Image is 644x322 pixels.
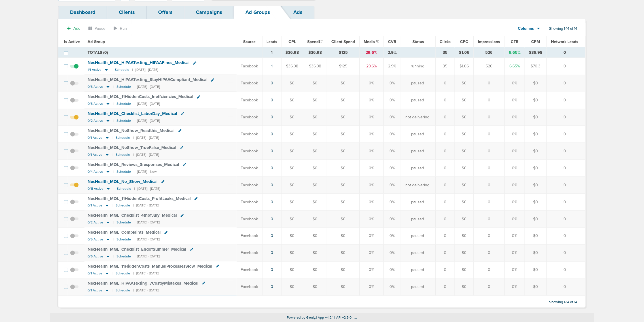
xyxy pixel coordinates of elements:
[116,271,130,276] small: Schedule
[359,177,384,194] td: 0%
[525,48,547,58] td: $36.98
[88,128,175,133] span: NexHealth_ MQL_ NoShow_ Readthis_ Medical
[474,244,505,261] td: 0
[411,80,424,86] span: paused
[474,227,505,244] td: 0
[531,39,540,44] span: CPM
[88,77,208,82] span: NexHealth_ MQL_ HIPAATexting_ StayHIPAACompliant_ Medical
[303,92,327,109] td: $0
[114,102,114,106] small: |
[455,75,474,92] td: $0
[237,126,262,143] td: Facebook
[281,48,303,58] td: $36.98
[271,284,273,289] a: 0
[117,119,131,123] small: Schedule
[384,48,401,58] td: 2.9%
[114,237,114,242] small: |
[455,194,474,211] td: $0
[546,109,585,126] td: 0
[107,6,147,19] a: Clients
[505,58,525,75] td: 6.65%
[271,132,273,137] a: 0
[525,58,547,75] td: $70.3
[546,126,585,143] td: 0
[359,278,384,295] td: 0%
[117,170,131,174] small: Schedule
[411,63,424,69] span: running
[88,187,104,191] span: 0/11 Active
[88,136,103,140] span: 0/1 Active
[117,102,131,106] small: Schedule
[88,162,179,167] span: NexHealth_ MQL_ Reviews_ 3responses_ Medical
[455,244,474,261] td: $0
[237,278,262,295] td: Facebook
[455,278,474,295] td: $0
[359,92,384,109] td: 0%
[237,109,262,126] td: Facebook
[525,143,547,160] td: $0
[384,75,401,92] td: 0%
[134,187,160,191] small: | [DATE] - [DATE]
[505,210,525,227] td: 0%
[436,58,455,75] td: 35
[359,48,384,58] td: 29.6%
[505,143,525,160] td: 0%
[455,109,474,126] td: $0
[384,126,401,143] td: 0%
[474,177,505,194] td: 0
[327,48,360,58] td: $125
[88,213,177,218] span: NexHealth_ MQL_ Checklist_ 4thofJuly_ Medical
[281,109,303,126] td: $0
[327,58,360,75] td: $125
[117,220,131,225] small: Schedule
[114,170,114,174] small: |
[114,119,114,123] small: |
[546,210,585,227] td: 0
[474,278,505,295] td: 0
[474,109,505,126] td: 0
[88,179,158,184] span: NexHealth_ MQL_ No_ Show_ Medical
[114,220,114,225] small: |
[546,194,585,211] td: 0
[327,177,360,194] td: $0
[411,148,424,154] span: paused
[303,194,327,211] td: $0
[271,115,273,120] a: 0
[116,203,130,208] small: Schedule
[133,271,159,276] small: | [DATE] - [DATE]
[460,39,468,44] span: CPC
[327,92,360,109] td: $0
[327,244,360,261] td: $0
[327,261,360,278] td: $0
[384,92,401,109] td: 0%
[88,39,105,44] span: Ad Group
[436,75,455,92] td: 0
[525,109,547,126] td: $0
[133,203,159,208] small: | [DATE] - [DATE]
[88,247,187,252] span: NexHealth_ MQL_ Checklist_ EndofSummer_ Medical
[303,227,327,244] td: $0
[455,58,474,75] td: $1.06
[359,126,384,143] td: 0%
[303,75,327,92] td: $0
[546,177,585,194] td: 0
[455,177,474,194] td: $0
[518,26,534,31] span: Columns
[411,97,424,103] span: paused
[436,278,455,295] td: 0
[114,254,114,259] small: |
[505,244,525,261] td: 0%
[116,136,130,140] small: Schedule
[411,199,424,205] span: paused
[359,143,384,160] td: 0%
[359,261,384,278] td: 0%
[134,237,160,242] small: | [DATE] - [DATE]
[359,210,384,227] td: 0%
[388,39,396,44] span: CVR
[58,6,107,19] a: Dashboard
[271,267,273,272] a: 0
[327,143,360,160] td: $0
[237,143,262,160] td: Facebook
[88,281,199,286] span: NexHealth_ MQL_ HIPAATexting_ 7CostlyMistakes_ Medical
[384,227,401,244] td: 0%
